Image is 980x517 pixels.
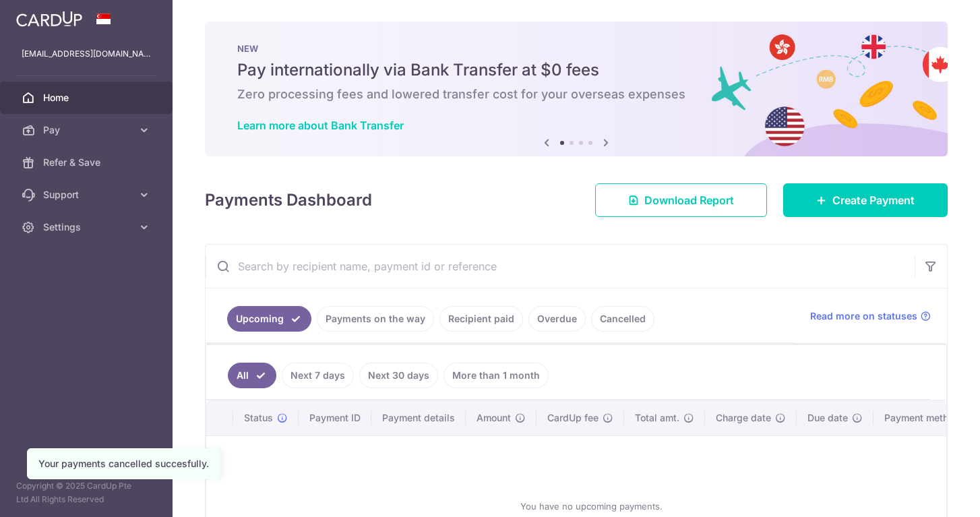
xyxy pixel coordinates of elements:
div: Your payments cancelled succesfully. [38,457,209,470]
p: [EMAIL_ADDRESS][DOMAIN_NAME] [22,47,151,61]
span: CardUp fee [547,411,599,425]
h4: Payments Dashboard [205,188,372,212]
span: Due date [807,411,848,425]
a: Cancelled [591,306,654,332]
a: Upcoming [227,306,311,332]
a: Learn more about Bank Transfer [237,119,404,132]
a: Recipient paid [439,306,523,332]
span: Refer & Save [43,156,132,169]
a: Download Report [595,183,767,217]
img: CardUp [16,11,82,27]
span: Support [43,188,132,202]
span: Create Payment [832,192,915,208]
th: Payment method [874,400,976,435]
h6: Zero processing fees and lowered transfer cost for your overseas expenses [237,86,915,102]
a: All [228,363,276,388]
span: Settings [43,220,132,234]
a: Create Payment [783,183,948,217]
a: Next 30 days [359,363,438,388]
h5: Pay internationally via Bank Transfer at $0 fees [237,59,915,81]
span: Home [43,91,132,104]
img: Bank transfer banner [205,22,948,156]
span: Total amt. [635,411,679,425]
span: Amount [477,411,511,425]
th: Payment ID [299,400,371,435]
a: More than 1 month [443,363,549,388]
a: Read more on statuses [810,309,931,323]
span: Download Report [644,192,734,208]
span: Pay [43,123,132,137]
p: NEW [237,43,915,54]
span: Charge date [716,411,771,425]
a: Overdue [528,306,586,332]
th: Payment details [371,400,466,435]
a: Next 7 days [282,363,354,388]
span: Read more on statuses [810,309,917,323]
a: Payments on the way [317,306,434,332]
input: Search by recipient name, payment id or reference [206,245,915,288]
span: Status [244,411,273,425]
